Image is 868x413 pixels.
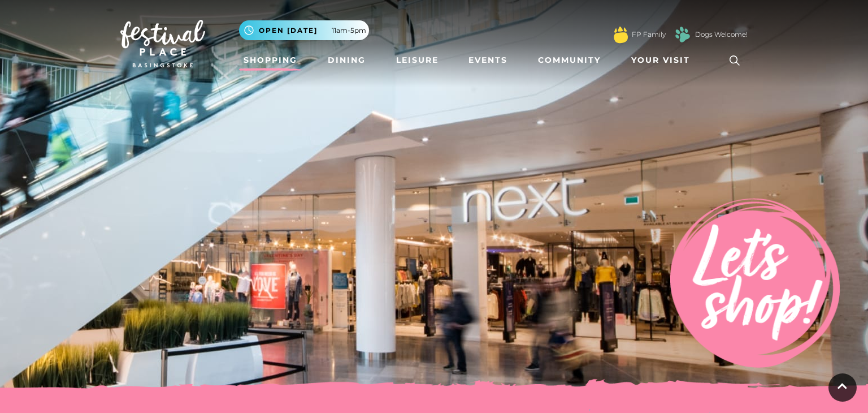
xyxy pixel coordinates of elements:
[632,29,666,40] a: FP Family
[631,54,690,66] span: Your Visit
[239,50,302,71] a: Shopping
[259,25,318,36] span: Open [DATE]
[627,50,700,71] a: Your Visit
[533,50,605,71] a: Community
[695,29,748,40] a: Dogs Welcome!
[392,50,443,71] a: Leisure
[323,50,370,71] a: Dining
[332,25,366,36] span: 11am-5pm
[239,20,369,40] button: Open [DATE] 11am-5pm
[464,50,512,71] a: Events
[120,20,205,67] img: Festival Place Logo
